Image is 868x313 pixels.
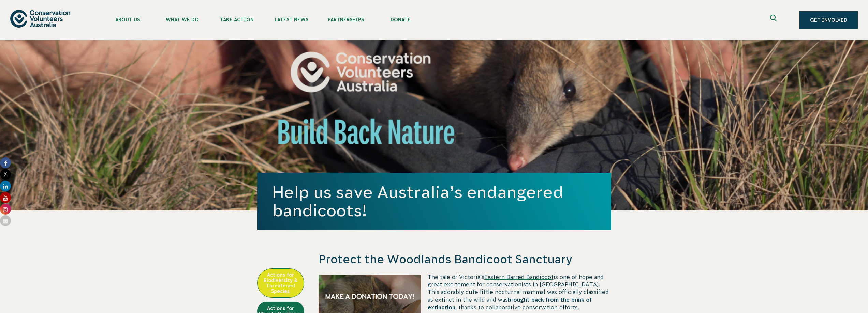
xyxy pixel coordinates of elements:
[770,15,779,26] span: Expand search box
[272,183,596,220] h1: Help us save Australia’s endangered bandicoots!
[428,274,484,280] span: The tale of Victoria’s
[319,17,373,22] span: Partnerships
[428,297,592,310] span: brought back from the brink of extinction
[10,10,70,27] img: logo.svg
[264,17,319,22] span: Latest News
[155,17,209,22] span: What We Do
[319,251,611,268] h2: Protect the Woodlands Bandicoot Sanctuary
[455,304,579,310] span: , thanks to collaborative conservation efforts.
[257,268,304,298] a: Actions for Biodiversity & Threatened Species
[799,11,858,29] a: Get Involved
[373,17,428,22] span: Donate
[100,17,155,22] span: About Us
[766,12,782,28] button: Expand search box Close search box
[428,274,609,303] span: is one of hope and great excitement for conservationists in [GEOGRAPHIC_DATA]. This adorably cute...
[484,274,554,280] a: Eastern Barred Bandicoot
[209,17,264,22] span: Take Action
